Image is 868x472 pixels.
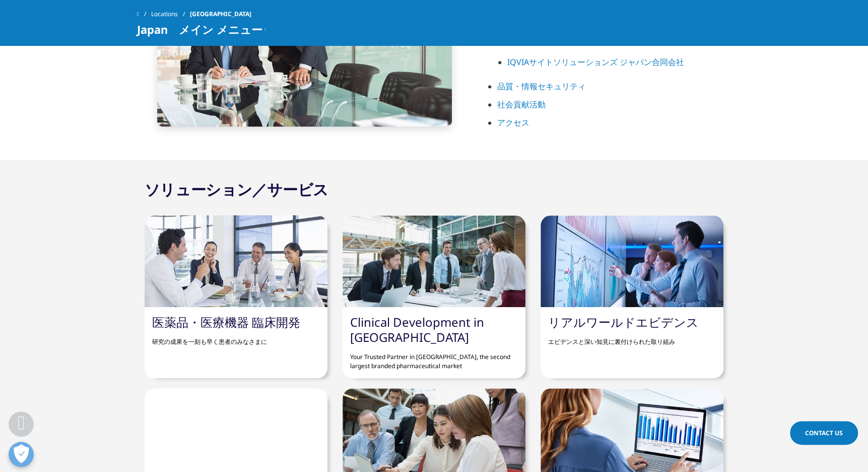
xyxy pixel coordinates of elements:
h2: ソリューション／サービス [145,180,328,200]
a: 品質・情報セキュリティ [497,81,586,92]
button: 優先設定センターを開く [9,442,34,467]
a: Locations [151,5,190,23]
a: 医薬品・医療機器 臨床開発 [152,314,300,330]
span: Japan メイン メニュー [137,23,262,35]
p: Your Trusted Partner in [GEOGRAPHIC_DATA], the second largest branded pharmaceutical market [350,345,518,371]
a: IQVIAサイトソリューションズ ジャパン合同会社 [507,56,684,68]
p: エビデンスと深い知見に裏付けられた取り組み [548,330,716,346]
span: [GEOGRAPHIC_DATA] [190,5,251,23]
a: Contact Us [790,421,858,445]
p: 研究の成果を一刻も早く患者のみなさまに [152,330,320,346]
a: Clinical Development in [GEOGRAPHIC_DATA] [350,314,484,345]
span: Contact Us [805,429,843,437]
a: 社会貢献活動 [497,99,546,110]
a: リアルワールドエビデンス [548,314,699,330]
a: アクセス [497,117,529,128]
